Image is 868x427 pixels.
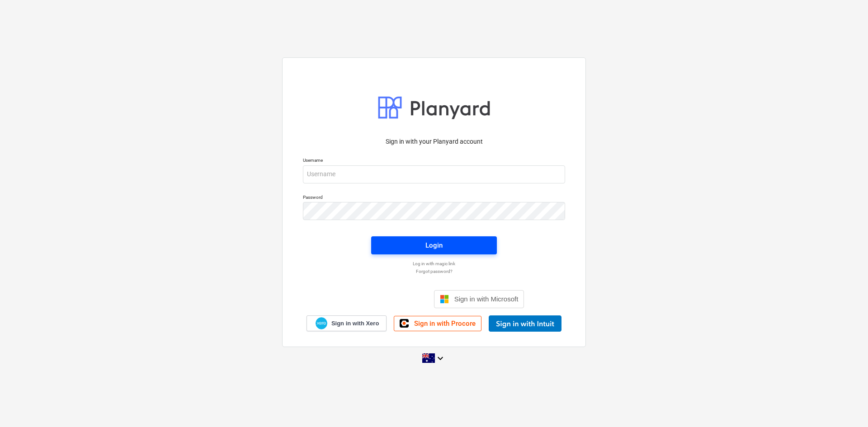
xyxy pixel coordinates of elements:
[823,384,868,427] iframe: Chat Widget
[425,239,443,251] div: Login
[303,165,565,183] input: Username
[307,315,387,331] a: Sign in with Xero
[440,295,449,304] img: Microsoft logo
[303,157,565,165] p: Username
[316,317,327,329] img: Xero logo
[371,236,497,254] button: Login
[331,319,379,328] span: Sign in with Xero
[303,137,565,146] p: Sign in with your Planyard account
[454,295,519,303] span: Sign in with Microsoft
[394,316,481,331] a: Sign in with Procore
[298,268,570,274] a: Forgot password?
[414,319,476,328] span: Sign in with Procore
[303,194,565,202] p: Password
[298,261,570,267] a: Log in with magic link
[340,289,431,309] iframe: Sign in with Google Button
[435,353,446,364] i: keyboard_arrow_down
